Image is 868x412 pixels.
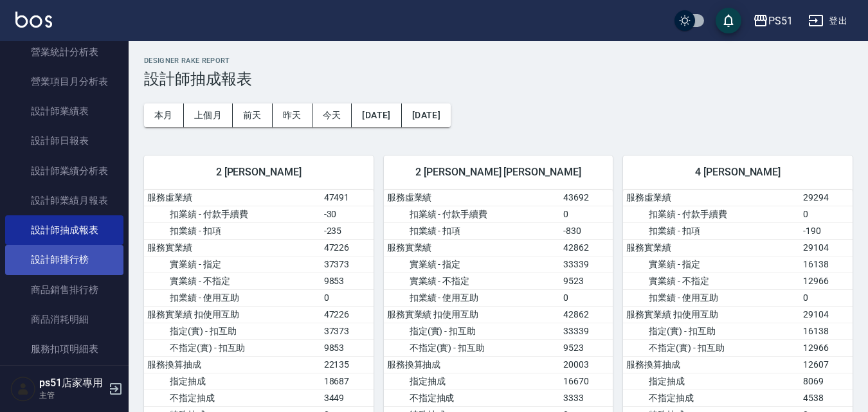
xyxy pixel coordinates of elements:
td: 47226 [321,239,374,256]
p: 主管 [39,390,105,401]
td: 實業績 - 指定 [384,256,561,273]
td: 扣業績 - 使用互助 [623,289,800,306]
td: 不指定抽成 [623,390,800,406]
td: 16138 [800,323,853,339]
td: 不指定抽成 [144,390,321,406]
button: 前天 [233,103,273,127]
td: 29104 [800,306,853,323]
button: [DATE] [402,103,451,127]
td: 實業績 - 不指定 [144,273,321,289]
td: -30 [321,206,374,222]
td: 扣業績 - 使用互助 [384,289,561,306]
td: 0 [560,289,613,306]
td: 服務換算抽成 [623,356,800,373]
td: 0 [800,206,853,222]
button: 本月 [144,103,184,127]
td: -830 [560,222,613,239]
td: 服務虛業績 [144,190,321,206]
td: 服務實業績 [384,239,561,256]
td: 扣業績 - 扣項 [623,222,800,239]
h5: ps51店家專用 [39,377,105,390]
span: 4 [PERSON_NAME] [638,166,837,179]
a: 設計師業績表 [5,96,123,126]
td: 實業績 - 指定 [623,256,800,273]
td: 9853 [321,339,374,356]
td: 37373 [321,256,374,273]
td: 9853 [321,273,374,289]
a: 設計師抽成報表 [5,215,123,245]
td: 33339 [560,256,613,273]
td: 47491 [321,190,374,206]
td: 18687 [321,373,374,390]
a: 設計師業績月報表 [5,186,123,215]
td: 0 [560,206,613,222]
td: 16670 [560,373,613,390]
td: 服務換算抽成 [384,356,561,373]
td: 指定(實) - 扣互助 [144,323,321,339]
td: 16138 [800,256,853,273]
td: 8069 [800,373,853,390]
td: 4538 [800,390,853,406]
td: 指定(實) - 扣互助 [384,323,561,339]
a: 設計師排行榜 [5,245,123,274]
td: 扣業績 - 付款手續費 [623,206,800,222]
td: 服務虛業績 [384,190,561,206]
td: 實業績 - 不指定 [623,273,800,289]
td: 不指定(實) - 扣互助 [623,339,800,356]
td: 47226 [321,306,374,323]
td: 實業績 - 指定 [144,256,321,273]
td: 42862 [560,239,613,256]
button: save [716,8,741,33]
td: -190 [800,222,853,239]
td: 指定抽成 [623,373,800,390]
td: 不指定(實) - 扣互助 [144,339,321,356]
button: 昨天 [273,103,312,127]
td: 43692 [560,190,613,206]
h3: 設計師抽成報表 [144,70,853,88]
td: -235 [321,222,374,239]
button: 今天 [312,103,352,127]
td: 扣業績 - 付款手續費 [144,206,321,222]
td: 指定抽成 [144,373,321,390]
td: 扣業績 - 扣項 [384,222,561,239]
td: 服務換算抽成 [144,356,321,373]
a: 設計師業績分析表 [5,156,123,186]
td: 9523 [560,339,613,356]
td: 12607 [800,356,853,373]
td: 0 [800,289,853,306]
td: 實業績 - 不指定 [384,273,561,289]
td: 3449 [321,390,374,406]
img: Person [10,376,36,402]
td: 12966 [800,339,853,356]
td: 指定抽成 [384,373,561,390]
td: 22135 [321,356,374,373]
td: 服務實業績 [623,239,800,256]
td: 33339 [560,323,613,339]
td: 服務實業績 扣使用互助 [144,306,321,323]
div: PS51 [768,13,793,29]
td: 服務虛業績 [623,190,800,206]
span: 2 [PERSON_NAME] [159,166,358,179]
button: 上個月 [184,103,233,127]
a: 營業統計分析表 [5,37,123,67]
a: 營業項目月分析表 [5,67,123,96]
td: 29294 [800,190,853,206]
td: 42862 [560,306,613,323]
span: 2 [PERSON_NAME] [PERSON_NAME] [399,166,598,179]
td: 0 [321,289,374,306]
td: 服務實業績 扣使用互助 [623,306,800,323]
td: 9523 [560,273,613,289]
td: 12966 [800,273,853,289]
button: [DATE] [352,103,401,127]
a: 商品消耗明細 [5,305,123,334]
img: Logo [15,12,52,28]
td: 37373 [321,323,374,339]
td: 29104 [800,239,853,256]
td: 不指定(實) - 扣互助 [384,339,561,356]
td: 服務實業績 扣使用互助 [384,306,561,323]
button: PS51 [748,8,798,34]
h2: Designer Rake Report [144,57,853,65]
td: 不指定抽成 [384,390,561,406]
td: 服務實業績 [144,239,321,256]
td: 扣業績 - 使用互助 [144,289,321,306]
